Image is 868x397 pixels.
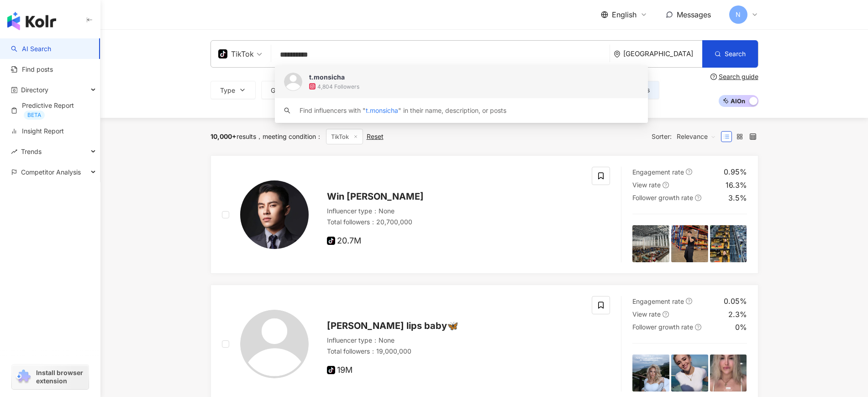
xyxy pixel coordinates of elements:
div: 16.3% [726,180,747,190]
div: Total followers ： 20,700,000 [327,217,581,227]
div: [GEOGRAPHIC_DATA] [623,50,702,58]
span: rise [11,148,17,155]
span: question-circle [710,74,717,80]
img: chrome extension [15,370,32,384]
span: Type [220,87,235,94]
a: Find posts [11,65,53,74]
span: Install browser extension [36,369,86,385]
img: logo [7,12,56,30]
span: Trends [21,141,42,162]
span: search [284,107,290,114]
div: Find influencers with " " in their name, description, or posts [300,106,506,116]
span: Engagement rate [632,297,684,305]
span: English [612,10,637,20]
div: TikTok [218,47,254,61]
button: Gender [261,81,313,99]
span: meeting condition ： [256,132,322,140]
span: View rate [632,310,661,318]
span: 19M [327,365,352,375]
img: KOL Avatar [240,310,309,378]
span: question-circle [663,311,669,318]
a: Predictive ReportBETA [11,101,93,120]
div: 3.5% [728,193,747,203]
span: question-circle [686,169,692,175]
span: t.monsicha [366,106,398,114]
span: question-circle [695,324,701,330]
a: KOL AvatarWin [PERSON_NAME]Influencer type：NoneTotal followers：20,700,00020.7MEngagement rateques... [210,155,758,274]
span: Gender [271,87,293,94]
a: searchAI Search [11,44,51,53]
div: 0.95% [724,167,747,177]
img: post-image [710,355,747,392]
div: 0.05% [724,296,747,306]
img: post-image [671,225,708,262]
div: Search guide [719,73,758,80]
div: 4,804 Followers [317,83,359,90]
div: Influencer type ： None [327,336,581,345]
span: Win [PERSON_NAME] [327,191,424,202]
span: 10,000+ [210,132,237,140]
span: [PERSON_NAME] lips baby🦋 [327,320,458,331]
a: Insight Report [11,127,64,136]
span: question-circle [663,182,669,188]
img: post-image [671,355,708,392]
button: Search [702,40,758,68]
img: KOL Avatar [284,73,302,91]
div: Influencer type ： None [327,206,581,216]
span: Engagement rate [632,168,684,176]
div: 0% [735,322,747,332]
span: Search [725,50,746,58]
span: N [736,10,741,20]
span: TikTok [326,129,363,144]
span: Directory [21,79,48,100]
div: Sorter: [652,129,721,144]
span: question-circle [695,195,701,201]
a: chrome extensionInstall browser extension [12,365,89,389]
div: Reset [367,133,384,140]
div: Total followers ： 19,000,000 [327,347,581,356]
div: 2.3% [728,309,747,319]
img: post-image [632,225,669,262]
span: View rate [632,181,661,189]
span: environment [614,51,621,58]
div: t.monsicha [309,73,345,82]
img: post-image [710,225,747,262]
button: Type [210,81,256,99]
span: Follower growth rate [632,194,693,201]
span: Follower growth rate [632,323,693,331]
img: post-image [632,355,669,392]
span: Relevance [677,129,716,144]
img: KOL Avatar [240,180,309,249]
span: Competitor Analysis [21,162,81,182]
span: 20.7M [327,236,361,246]
span: Messages [677,10,711,19]
span: question-circle [686,298,692,304]
div: results [210,133,256,140]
